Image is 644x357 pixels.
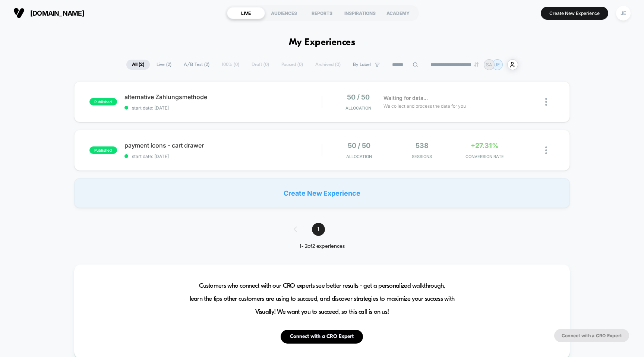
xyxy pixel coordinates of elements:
[541,7,608,20] button: Create New Experience
[486,62,492,67] p: SA
[89,146,117,154] span: published
[495,62,500,67] p: JE
[286,243,358,250] div: 1 - 2 of 2 experiences
[545,146,547,154] img: close
[455,154,514,159] span: CONVERSION RATE
[151,60,177,70] span: Live ( 2 )
[13,7,25,19] img: Visually logo
[383,102,466,110] span: We collect and process the data for you
[383,94,428,102] span: Waiting for data...
[11,7,86,19] button: [DOMAIN_NAME]
[190,279,455,319] span: Customers who connect with our CRO experts see better results - get a personalized walkthrough, l...
[614,6,633,21] button: JE
[289,37,356,48] h1: My Experiences
[281,330,363,344] button: Connect with a CRO Expert
[341,7,379,19] div: INSPIRATIONS
[265,7,303,19] div: AUDIENCES
[178,60,215,70] span: A/B Test ( 2 )
[227,7,265,19] div: LIVE
[545,98,547,106] img: close
[471,142,499,149] span: +27.31%
[126,60,150,70] span: All ( 2 )
[312,223,325,236] span: 1
[416,142,429,149] span: 538
[89,98,117,105] span: published
[345,105,371,111] span: Allocation
[379,7,417,19] div: ACADEMY
[616,6,631,20] div: JE
[74,178,570,208] div: Create New Experience
[353,62,371,67] span: By Label
[30,9,84,17] span: [DOMAIN_NAME]
[124,105,322,111] span: start date: [DATE]
[124,154,322,159] span: start date: [DATE]
[348,142,370,149] span: 50 / 50
[303,7,341,19] div: REPORTS
[124,142,322,149] span: payment icons - cart drawer
[474,62,479,67] img: end
[554,329,629,342] button: Connect with a CRO Expert
[346,154,372,159] span: Allocation
[392,154,451,159] span: Sessions
[347,93,370,101] span: 50 / 50
[124,93,322,101] span: alternative Zahlungsmethode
